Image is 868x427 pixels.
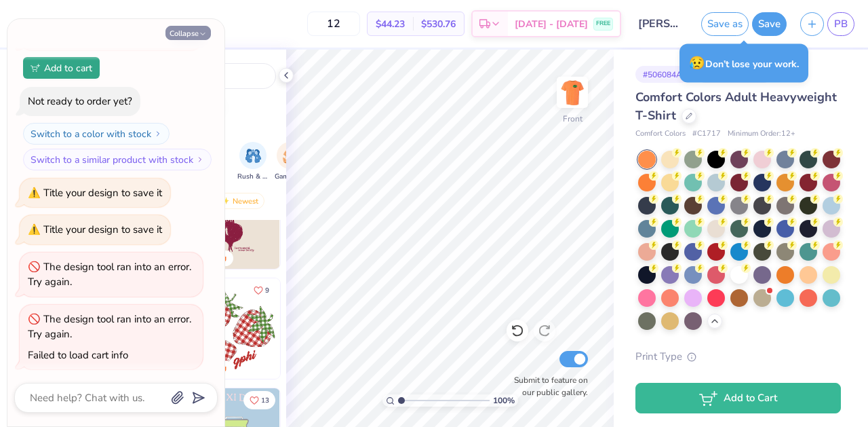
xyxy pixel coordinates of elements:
[628,10,694,37] input: Untitled Design
[307,12,360,36] input: – –
[635,383,841,413] button: Add to Cart
[28,312,191,341] div: The design tool ran into an error. Try again.
[275,142,306,182] button: filter button
[265,287,269,294] span: 9
[154,130,162,138] img: Switch to a color with stock
[635,128,686,140] span: Comfort Colors
[43,186,162,200] div: Title your design to save it
[261,397,269,404] span: 13
[752,12,787,36] button: Save
[515,17,588,31] span: [DATE] - [DATE]
[692,128,721,140] span: # C1717
[165,26,211,40] button: Collapse
[827,12,854,36] a: PB
[635,66,690,83] div: # 506084A
[493,394,515,407] span: 100 %
[834,16,848,32] span: PB
[28,260,191,289] div: The design tool ran into an error. Try again.
[28,348,128,362] div: Failed to load cart info
[689,54,705,72] span: 😥
[43,223,162,236] div: Title your design to save it
[559,79,586,106] img: Front
[596,19,610,29] span: FREE
[563,113,583,125] div: Front
[275,142,306,182] div: filter for Game Day
[376,17,405,31] span: $44.23
[679,44,808,83] div: Don’t lose your work.
[635,349,841,365] div: Print Type
[701,12,749,36] button: Save as
[248,281,275,299] button: Like
[243,391,275,409] button: Like
[728,128,795,140] span: Minimum Order: 12 +
[507,374,588,398] label: Submit to feature on our public gallery.
[23,123,170,145] button: Switch to a color with stock
[635,89,837,124] span: Comfort Colors Adult Heavyweight T-Shirt
[275,172,306,182] span: Game Day
[28,94,132,108] div: Not ready to order yet?
[196,155,204,164] img: Switch to a similar product with stock
[237,142,269,182] div: filter for Rush & Bid
[31,64,40,72] img: Add to cart
[23,149,212,170] button: Switch to a similar product with stock
[245,148,261,164] img: Rush & Bid Image
[237,142,269,182] button: filter button
[421,17,456,31] span: $530.76
[23,57,100,79] button: Add to cart
[213,193,264,209] div: Newest
[279,278,380,379] img: d0f0994b-b119-401f-a7d8-eeab2d0d9a60
[237,172,269,182] span: Rush & Bid
[283,148,298,164] img: Game Day Image
[180,278,280,379] img: 72f7a410-308a-4635-b9d6-350b706189b2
